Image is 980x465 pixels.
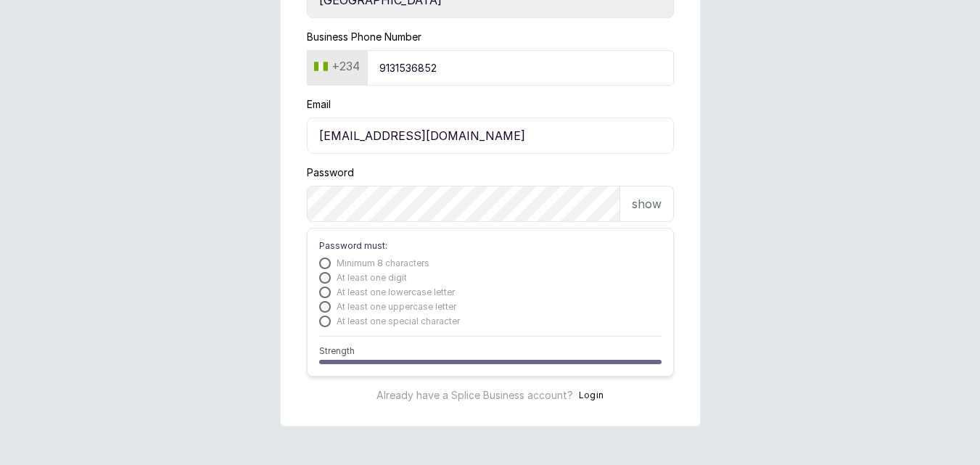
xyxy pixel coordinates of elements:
[307,97,331,112] label: Email
[337,287,455,298] span: At least one lowercase letter
[337,258,429,269] span: Minimum 8 characters
[376,388,573,403] p: Already have a Splice Business account?
[308,54,366,78] button: +234
[337,301,456,313] span: At least one uppercase letter
[337,272,407,284] span: At least one digit
[319,240,662,252] p: Password must:
[337,316,460,327] span: At least one special character
[579,388,604,403] button: Login
[307,165,354,180] label: Password
[367,50,674,86] input: 9151930463
[319,345,355,357] span: Strength
[307,30,421,44] label: Business Phone Number
[632,195,662,213] p: show
[307,118,674,154] input: email@acme.com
